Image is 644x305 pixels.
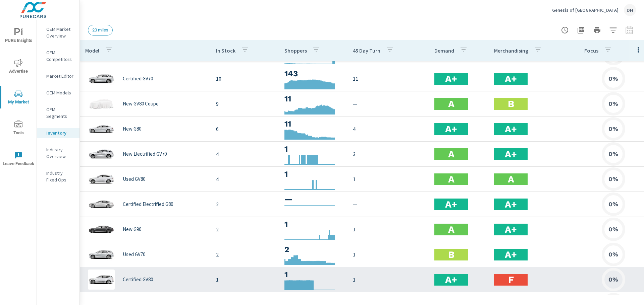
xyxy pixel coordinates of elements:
[123,251,145,257] p: Used GV70
[284,47,307,54] p: Shoppers
[608,151,618,157] h6: 0%
[608,276,618,283] h6: 0%
[46,89,74,96] p: OEM Models
[216,276,274,284] p: 1
[508,98,514,110] h2: B
[37,71,79,81] div: Market Editor
[37,104,79,121] div: OEM Segments
[608,126,618,132] h6: 0%
[284,93,342,104] h3: 11
[445,199,457,210] h2: A+
[353,100,424,108] p: —
[445,274,457,286] h2: A+
[608,75,618,82] h6: 0%
[123,277,153,283] p: Certified GV80
[88,194,115,214] img: glamour
[37,168,79,185] div: Industry Fixed Ops
[46,26,74,39] p: OEM Market Overview
[2,90,35,106] span: My Market
[37,145,79,161] div: Industry Overview
[46,146,74,160] p: Industry Overview
[606,23,620,37] button: Apply Filters
[123,176,145,182] p: Used GV80
[88,144,115,164] img: glamour
[284,244,342,255] h3: 2
[505,224,517,235] h2: A+
[37,128,79,138] div: Inventory
[46,73,74,79] p: Market Editor
[37,88,79,98] div: OEM Models
[353,276,424,284] p: 1
[0,20,37,174] div: nav menu
[2,59,35,75] span: Advertise
[608,201,618,208] h6: 0%
[508,274,514,286] h2: F
[46,170,74,183] p: Industry Fixed Ops
[590,23,604,37] button: Print Report
[584,47,598,54] p: Focus
[353,225,424,233] p: 1
[448,148,454,160] h2: A
[216,47,235,54] p: In Stock
[216,225,274,233] p: 2
[505,123,517,135] h2: A+
[216,150,274,158] p: 4
[123,201,173,207] p: Certified Electrified G80
[445,73,457,85] h2: A+
[608,100,618,107] h6: 0%
[505,148,517,160] h2: A+
[284,118,342,130] h3: 11
[284,269,342,280] h3: 1
[284,194,342,205] h3: —
[505,73,517,85] h2: A+
[88,169,115,189] img: glamour
[448,224,454,235] h2: A
[37,24,79,41] div: OEM Market Overview
[284,68,342,79] h3: 143
[353,47,380,54] p: 45 Day Turn
[448,173,454,185] h2: A
[284,168,342,180] h3: 1
[46,130,74,136] p: Inventory
[123,226,141,232] p: New G90
[448,98,454,110] h2: A
[445,123,457,135] h2: A+
[216,175,274,183] p: 4
[505,199,517,210] h2: A+
[88,270,115,290] img: glamour
[216,100,274,108] p: 9
[216,125,274,133] p: 6
[123,76,153,82] p: Certified GV70
[284,143,342,155] h3: 1
[88,69,115,89] img: glamour
[284,219,342,230] h3: 1
[624,4,636,16] div: DH
[353,175,424,183] p: 1
[552,7,619,13] p: Genesis of [GEOGRAPHIC_DATA]
[2,28,35,45] span: PURE Insights
[88,219,115,239] img: glamour
[2,121,35,137] span: Tools
[608,176,618,182] h6: 0%
[123,126,141,132] p: New G80
[85,47,99,54] p: Model
[88,27,112,32] span: 20 miles
[353,200,424,208] p: —
[216,200,274,208] p: 2
[353,150,424,158] p: 3
[88,94,115,114] img: glamour
[88,244,115,264] img: glamour
[608,226,618,233] h6: 0%
[434,47,454,54] p: Demand
[216,75,274,83] p: 10
[508,173,514,185] h2: A
[123,151,167,157] p: New Electrified GV70
[88,119,115,139] img: glamour
[353,125,424,133] p: 4
[448,249,454,260] h2: B
[353,75,424,83] p: 11
[37,48,79,64] div: OEM Competitors
[123,101,159,107] p: New GV80 Coupe
[2,151,35,168] span: Leave Feedback
[505,249,517,260] h2: A+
